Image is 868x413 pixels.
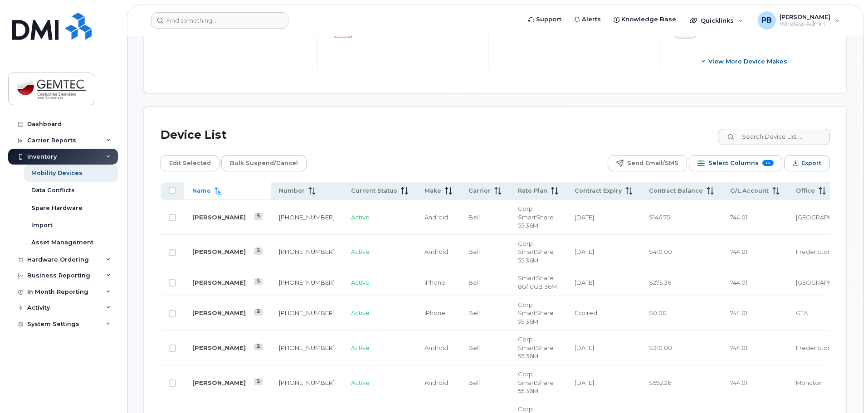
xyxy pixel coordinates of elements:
[730,214,747,221] span: 744.01
[784,155,830,171] button: Export
[254,213,263,220] a: View Last Bill
[730,379,747,386] span: 744.01
[607,10,683,29] a: Knowledge Base
[730,187,769,195] span: G/L Account
[518,205,554,229] span: Corp SmartShare 55 36M
[674,53,815,69] button: View More Device Makes
[575,379,594,386] span: [DATE]
[468,279,480,286] span: Bell
[351,214,370,221] span: Active
[649,187,703,195] span: Contract Balance
[424,187,441,195] span: Make
[751,11,846,29] div: Patricia Boulanger
[518,335,554,360] span: Corp SmartShare 55 36M
[627,156,678,170] span: Send Email/SMS
[279,187,305,195] span: Number
[522,10,568,29] a: Support
[518,370,554,394] span: Corp SmartShare 55 36M
[424,214,448,221] span: Android
[730,248,747,255] span: 744.01
[279,279,335,286] a: [PHONE_NUMBER]
[192,309,246,316] a: [PERSON_NAME]
[730,344,747,351] span: 744.01
[161,123,227,147] div: Device List
[424,248,448,255] span: Android
[192,214,246,221] a: [PERSON_NAME]
[518,301,554,325] span: Corp SmartShare 55 36M
[575,344,594,351] span: [DATE]
[708,156,759,170] span: Select Columns
[689,155,782,171] button: Select Columns 10
[649,344,672,351] span: $310.80
[701,17,734,24] span: Quicklinks
[424,379,448,386] span: Android
[780,20,830,28] span: Wireless Admin
[151,12,288,29] input: Find something...
[351,248,370,255] span: Active
[468,214,480,221] span: Bell
[468,187,491,195] span: Carrier
[468,344,480,351] span: Bell
[161,155,219,171] button: Edit Selected
[796,344,831,351] span: Fredericton
[518,187,547,195] span: Rate Plan
[649,214,670,221] span: $146.75
[351,279,370,286] span: Active
[192,187,211,195] span: Name
[169,156,211,170] span: Edit Selected
[468,309,480,316] span: Bell
[424,309,445,316] span: iPhone
[568,10,607,29] a: Alerts
[718,129,830,145] input: Search Device List ...
[649,248,672,255] span: $410.00
[254,309,263,316] a: View Last Bill
[468,248,480,255] span: Bell
[621,15,676,24] span: Knowledge Base
[351,379,370,386] span: Active
[192,279,246,286] a: [PERSON_NAME]
[279,379,335,386] a: [PHONE_NUMBER]
[279,344,335,351] a: [PHONE_NUMBER]
[683,11,750,29] div: Quicklinks
[518,274,557,290] span: SmartShare 80/10GB 36M
[575,214,594,221] span: [DATE]
[192,379,246,386] a: [PERSON_NAME]
[279,248,335,255] a: [PHONE_NUMBER]
[351,344,370,351] span: Active
[254,344,263,350] a: View Last Bill
[649,379,671,386] span: $592.26
[730,279,747,286] span: 744.01
[468,379,480,386] span: Bell
[254,278,263,285] a: View Last Bill
[192,248,246,255] a: [PERSON_NAME]
[801,156,821,170] span: Export
[796,248,831,255] span: Fredericton
[351,309,370,316] span: Active
[351,187,397,195] span: Current Status
[230,156,298,170] span: Bulk Suspend/Cancel
[796,214,860,221] span: [GEOGRAPHIC_DATA]
[608,155,687,171] button: Send Email/SMS
[424,344,448,351] span: Android
[730,309,747,316] span: 744.01
[518,240,554,264] span: Corp SmartShare 55 36M
[796,309,808,316] span: GTA
[424,279,445,286] span: iPhone
[192,344,246,351] a: [PERSON_NAME]
[762,160,774,166] span: 10
[279,214,335,221] a: [PHONE_NUMBER]
[279,309,335,316] a: [PHONE_NUMBER]
[221,155,307,171] button: Bulk Suspend/Cancel
[575,309,597,316] span: Expired
[536,15,561,24] span: Support
[708,57,787,66] span: View More Device Makes
[582,15,601,24] span: Alerts
[649,309,667,316] span: $0.00
[254,379,263,385] a: View Last Bill
[575,279,594,286] span: [DATE]
[575,248,594,255] span: [DATE]
[761,15,772,26] span: PB
[575,187,622,195] span: Contract Expiry
[796,279,860,286] span: [GEOGRAPHIC_DATA]
[780,13,830,20] span: [PERSON_NAME]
